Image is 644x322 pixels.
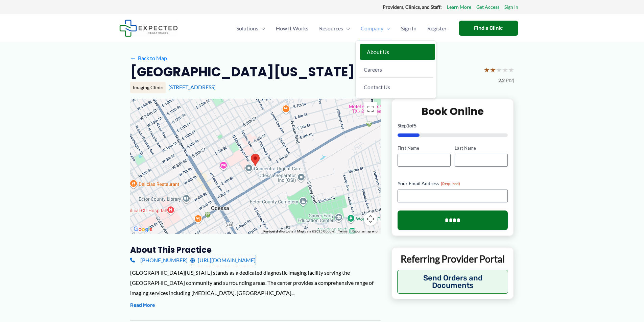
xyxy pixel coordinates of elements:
a: Contact Us [358,79,433,95]
a: Sign In [396,17,422,40]
span: 1 [407,123,409,128]
span: Register [427,17,447,40]
button: Toggle fullscreen view [364,102,377,116]
button: Read More [130,301,155,309]
a: Get Access [476,3,499,11]
img: Expected Healthcare Logo - side, dark font, small [119,20,178,37]
h2: Book Online [398,105,508,118]
button: Keyboard shortcuts [263,229,293,234]
span: Menu Toggle [258,17,265,40]
span: (42) [506,76,514,85]
span: Menu Toggle [383,17,390,40]
span: ★ [508,64,514,76]
button: Map camera controls [364,212,377,226]
strong: Providers, Clinics, and Staff: [383,4,442,10]
a: About Us [360,44,435,60]
p: Step of [398,123,508,128]
h3: About this practice [130,245,381,255]
a: Open this area in Google Maps (opens a new window) [132,225,154,234]
span: How It Works [276,17,308,40]
span: ← [130,55,137,61]
a: Find a Clinic [459,21,518,36]
span: ★ [502,64,508,76]
span: Company [361,17,383,40]
span: ★ [490,64,496,76]
a: Terms (opens in new tab) [338,229,348,233]
span: Menu Toggle [343,17,350,40]
a: Report a map error [352,229,379,233]
a: ResourcesMenu Toggle [314,17,355,40]
span: ★ [484,64,490,76]
h2: [GEOGRAPHIC_DATA][US_STATE] [130,64,355,80]
span: 2.2 [498,76,505,85]
a: Careers [358,61,433,78]
a: Sign In [504,3,518,11]
a: CompanyMenu Toggle [355,17,396,40]
a: Learn More [447,3,471,11]
a: Register [422,17,452,40]
span: Resources [319,17,343,40]
span: (Required) [441,181,460,186]
div: Imaging Clinic [130,82,166,93]
a: [PHONE_NUMBER] [130,255,188,265]
span: Sign In [401,17,416,40]
label: Your Email Address [398,180,508,187]
span: Map data ©2025 Google [297,229,334,233]
button: Send Orders and Documents [397,270,508,294]
div: [GEOGRAPHIC_DATA][US_STATE] stands as a dedicated diagnostic imaging facility serving the [GEOGRA... [130,268,381,298]
span: Contact Us [364,84,390,90]
span: Careers [364,66,382,73]
label: First Name [398,145,451,151]
img: Google [132,225,154,234]
span: About Us [367,49,389,55]
label: Last Name [455,145,508,151]
a: How It Works [270,17,314,40]
a: [URL][DOMAIN_NAME] [190,255,256,265]
span: Solutions [236,17,258,40]
nav: Primary Site Navigation [231,17,452,40]
span: ★ [496,64,502,76]
a: SolutionsMenu Toggle [231,17,270,40]
a: [STREET_ADDRESS] [168,84,216,90]
span: 5 [414,123,416,128]
a: ←Back to Map [130,53,167,63]
p: Referring Provider Portal [397,253,508,265]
